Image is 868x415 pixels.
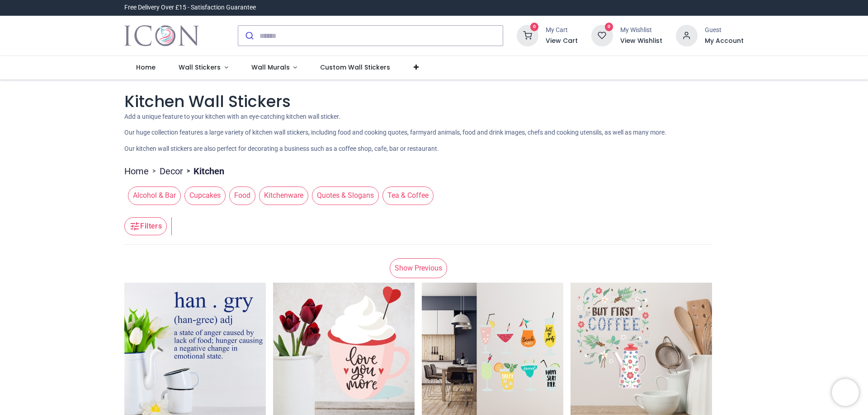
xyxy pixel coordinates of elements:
[128,187,181,205] span: Alcohol & Bar
[183,167,193,176] span: >
[382,187,434,205] span: Tea & Coffee
[183,165,224,177] li: Kitchen
[605,23,613,31] sup: 0
[554,3,744,12] iframe: Customer reviews powered by Trustpilot
[255,187,308,205] button: Kitchenware
[124,128,744,137] p: Our huge collection features a large variety of kitchen wall stickers, including food and cooking...
[124,145,744,154] p: Our kitchen wall stickers are also perfect for decorating a business such as a coffee shop, cafe,...
[591,32,613,39] a: 0
[390,258,447,278] a: Show Previous
[620,37,662,46] a: View Wishlist
[124,90,744,112] h1: Kitchen Wall Stickers
[124,165,149,177] a: Home
[124,3,256,12] div: Free Delivery Over £15 - Satisfaction Guarantee
[530,23,539,31] sup: 0
[124,23,199,48] img: Icon Wall Stickers
[832,379,859,406] iframe: Brevo live chat
[705,37,744,46] a: My Account
[160,165,183,177] a: Decor
[184,187,226,205] span: Cupcakes
[517,32,538,39] a: 0
[620,26,662,35] div: My Wishlist
[167,56,240,79] a: Wall Stickers
[312,187,379,205] span: Quotes & Slogans
[238,26,259,46] button: Submit
[124,23,199,48] a: Logo of Icon Wall Stickers
[124,217,167,235] button: Filters
[229,187,255,205] span: Food
[320,63,390,72] span: Custom Wall Stickers
[124,112,744,121] p: Add a unique feature to your kitchen with an eye-catching kitchen wall sticker.
[251,63,290,72] span: Wall Murals
[226,187,255,205] button: Food
[124,187,181,205] button: Alcohol & Bar
[308,187,379,205] button: Quotes & Slogans
[149,167,160,176] span: >
[136,63,156,72] span: Home
[546,37,578,46] a: View Cart
[546,26,578,35] div: My Cart
[379,187,434,205] button: Tea & Coffee
[240,56,309,79] a: Wall Murals
[705,26,744,35] div: Guest
[259,187,308,205] span: Kitchenware
[179,63,221,72] span: Wall Stickers
[181,187,226,205] button: Cupcakes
